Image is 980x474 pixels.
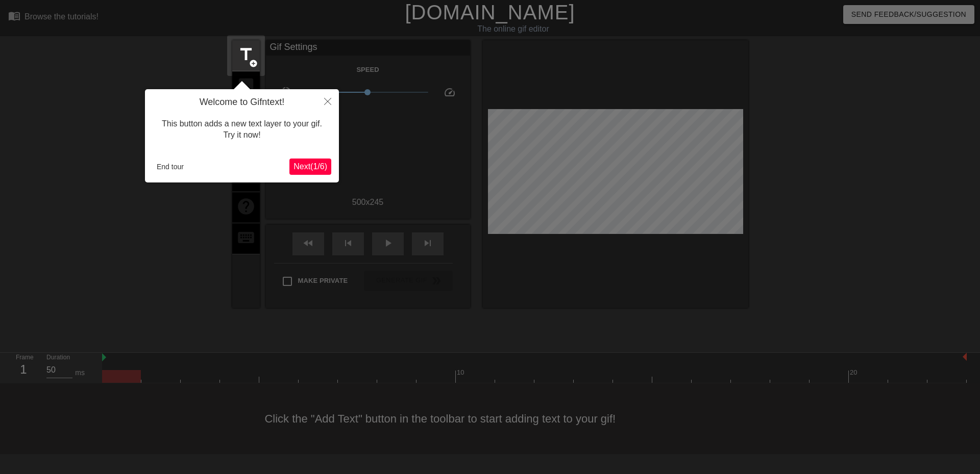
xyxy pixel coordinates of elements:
h4: Welcome to Gifntext! [153,97,331,108]
button: Next [289,159,331,175]
button: Close [316,89,339,113]
div: This button adds a new text layer to your gif. Try it now! [153,108,331,151]
button: End tour [153,159,188,174]
span: Next ( 1 / 6 ) [293,162,327,171]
